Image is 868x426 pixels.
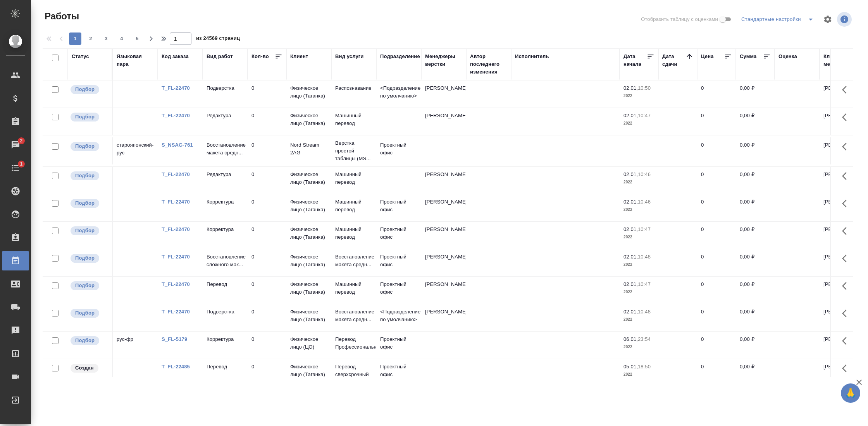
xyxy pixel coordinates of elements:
a: T_FL-22470 [162,226,190,232]
p: Восстановление макета средн... [335,308,372,323]
td: [PERSON_NAME] [820,304,865,331]
p: [PERSON_NAME] [425,84,462,92]
p: Корректура [207,198,244,206]
div: Статус [72,53,89,60]
td: [PERSON_NAME] [820,194,865,221]
p: Подбор [75,142,95,150]
td: [PERSON_NAME] [820,332,865,359]
button: Здесь прячутся важные кнопки [837,249,856,268]
p: Машинный перевод [335,226,372,241]
p: Подбор [75,254,95,262]
button: Здесь прячутся важные кнопки [837,194,856,213]
td: 0 [697,277,736,304]
p: 2022 [623,233,654,241]
p: 2022 [623,261,654,269]
p: Подбор [75,199,95,207]
a: 1 [2,158,29,178]
p: [PERSON_NAME] [425,253,462,261]
td: 0 [697,80,736,108]
td: 0 [248,359,286,386]
p: Подбор [75,113,95,121]
p: Создан [75,364,94,372]
td: 0 [697,137,736,164]
p: Подбор [75,86,95,93]
td: [PERSON_NAME] [820,359,865,386]
td: [PERSON_NAME] [820,137,865,164]
p: 18:50 [638,364,651,370]
td: 0 [697,222,736,249]
td: [PERSON_NAME] [820,167,865,194]
button: Здесь прячутся важные кнопки [837,332,856,350]
p: 05.01, [623,364,638,370]
div: Оценка [778,53,797,60]
a: T_FL-22470 [162,85,190,91]
td: 0 [697,167,736,194]
div: Автор последнего изменения [470,53,507,76]
span: 1 [15,160,27,168]
p: Физическое лицо (ЦО) [290,335,327,351]
button: Здесь прячутся важные кнопки [837,137,856,156]
button: Здесь прячутся важные кнопки [837,108,856,127]
p: 02.01, [623,199,638,205]
div: Можно подбирать исполнителей [70,112,108,122]
a: T_FL-22470 [162,113,190,118]
p: Подбор [75,309,95,317]
p: [PERSON_NAME] [425,281,462,288]
p: 2022 [623,206,654,214]
td: 0 [248,137,286,164]
td: <Подразделение по умолчанию> [376,304,421,331]
div: split button [739,13,818,26]
a: S_NSAG-761 [162,142,193,148]
td: [PERSON_NAME] [820,80,865,108]
div: Дата сдачи [662,53,685,68]
div: Можно подбирать исполнителей [70,308,108,318]
p: Восстановление макета средн... [335,253,372,269]
p: 02.01, [623,171,638,177]
p: [PERSON_NAME] [425,308,462,316]
div: Цена [701,53,714,60]
div: Можно подбирать исполнителей [70,226,108,236]
span: 🙏 [844,385,857,401]
a: T_FL-22470 [162,171,190,177]
button: 4 [115,33,128,45]
button: 2 [84,33,97,45]
span: 4 [115,35,128,43]
td: 0 [697,249,736,276]
p: Перевод Профессиональный [335,335,372,351]
td: 0 [697,194,736,221]
p: Физическое лицо (Таганка) [290,226,327,241]
p: Распознавание [335,84,372,92]
td: 0 [248,277,286,304]
button: Здесь прячутся важные кнопки [837,80,856,99]
p: Подбор [75,282,95,289]
p: Подбор [75,337,95,344]
button: 5 [131,33,143,45]
div: Код заказа [162,53,189,60]
p: 2022 [623,343,654,351]
td: 0,00 ₽ [736,80,775,108]
div: Вид услуги [335,53,364,60]
td: Проектный офис [376,137,421,164]
td: Проектный офис [376,332,421,359]
span: 2 [15,137,27,145]
td: 0,00 ₽ [736,194,775,221]
p: Восстановление сложного мак... [207,253,244,269]
a: T_FL-22470 [162,254,190,260]
p: Физическое лицо (Таганка) [290,253,327,269]
p: Физическое лицо (Таганка) [290,363,327,378]
p: Машинный перевод [335,198,372,214]
button: 3 [100,33,112,45]
span: Отобразить таблицу с оценками [641,15,718,23]
p: Физическое лицо (Таганка) [290,198,327,214]
p: Nord Stream 2AG [290,141,327,157]
td: [PERSON_NAME] [820,222,865,249]
p: 10:46 [638,171,651,177]
p: [PERSON_NAME] [425,226,462,233]
div: Дата начала [623,53,647,68]
div: Подразделение [380,53,420,60]
div: Можно подбирать исполнителей [70,198,108,209]
p: Подверстка [207,84,244,92]
td: [PERSON_NAME] [820,277,865,304]
div: Клиент [290,53,308,60]
p: Машинный перевод [335,281,372,296]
